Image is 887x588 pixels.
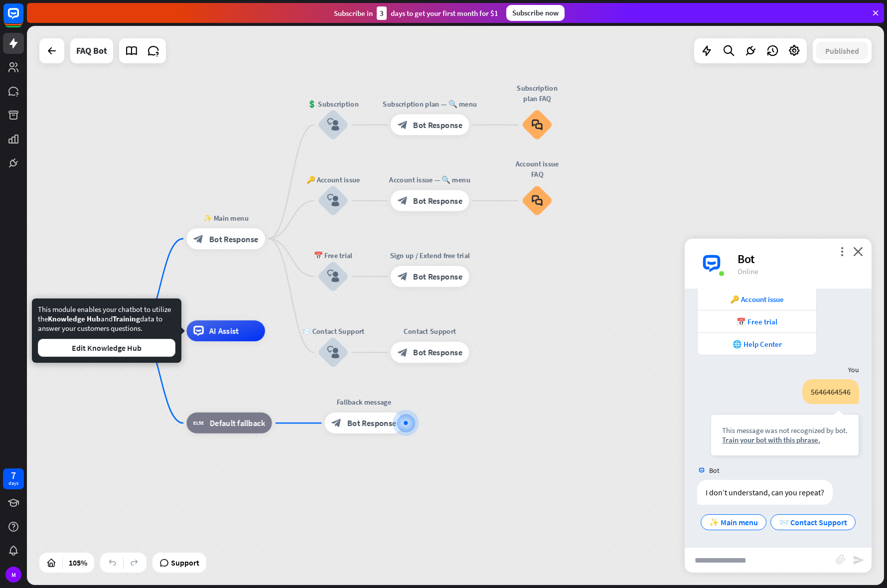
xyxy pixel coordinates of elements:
div: 💲 Subscription [301,99,364,109]
div: days [8,480,18,487]
span: Bot Response [413,120,462,130]
a: 7 days [3,468,24,489]
span: Support [171,555,199,571]
span: Knowledge Hub [48,314,101,323]
div: Contact Support [383,326,477,337]
div: 📅 Free trial [703,317,811,326]
button: Open LiveChat chat widget [8,4,38,34]
div: Fallback message [317,397,411,408]
span: Bot Response [413,272,462,282]
span: AI Assist [209,325,239,336]
button: Published [816,42,868,60]
div: Subscribe in days to get your first month for $1 [334,6,498,20]
span: Default fallback [210,418,265,429]
div: Subscription plan FAQ [514,83,561,104]
div: 📨 Contact Support [301,326,364,337]
span: Bot Response [347,418,397,429]
i: send [853,554,865,566]
span: Bot Response [413,347,462,358]
i: block_attachment [836,555,846,565]
div: 5646464546 [802,379,859,404]
div: Bot [738,251,860,267]
div: Sign up / Extend free trial [383,251,477,261]
div: This message was not recognized by bot. [722,426,848,435]
div: M [5,567,21,583]
i: block_fallback [193,418,204,429]
div: ✨ Main menu [179,212,273,223]
span: You [848,365,859,374]
div: 3 [377,6,387,20]
div: Account issue FAQ [514,159,561,180]
div: 🌐 Help Center [703,339,811,349]
i: block_bot_response [397,195,408,206]
div: Train your bot with this phrase. [722,435,848,444]
i: block_user_input [327,119,339,131]
div: Online [738,267,860,276]
div: Subscription plan — 🔍 menu [383,99,477,109]
span: 📨 Contact Support [779,517,847,527]
i: block_bot_response [193,233,204,244]
div: Subscribe now [506,5,565,21]
div: 105% [66,555,90,571]
i: block_bot_response [397,272,408,282]
div: 📅 Free trial [301,251,364,261]
i: block_faq [532,195,543,206]
i: close [853,247,863,256]
i: block_faq [532,119,543,131]
div: 🔑 Account issue [703,294,811,304]
div: 🔑 Account issue [301,174,364,185]
div: I don’t understand, can you repeat? [697,480,833,505]
span: Bot Response [413,195,462,206]
i: more_vert [837,247,847,256]
i: block_user_input [327,270,339,283]
div: Account issue — 🔍 menu [383,174,477,185]
div: This module enables your chatbot to utilize the and data to answer your customers questions. [38,304,175,357]
i: block_user_input [327,194,339,207]
span: Training [113,314,140,323]
i: block_user_input [327,346,339,359]
i: block_bot_response [331,418,342,429]
div: FAQ Bot [76,38,107,63]
i: block_bot_response [397,347,408,358]
i: block_bot_response [397,120,408,130]
span: Bot Response [209,233,258,244]
div: 7 [11,471,16,480]
span: Bot [709,466,720,475]
span: ✨ Main menu [709,517,758,527]
button: Edit Knowledge Hub [38,339,175,357]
